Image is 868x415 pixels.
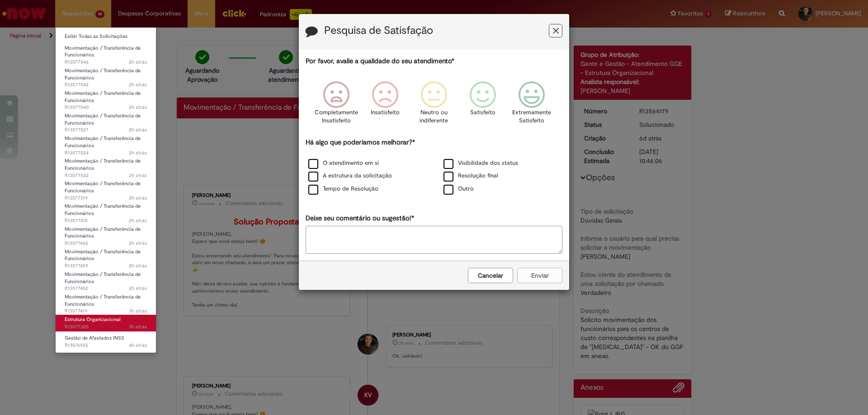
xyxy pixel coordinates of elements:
span: 2h atrás [129,126,147,133]
span: R13577452 [65,285,147,292]
span: 4h atrás [129,342,147,349]
span: R13577515 [65,217,147,224]
span: Movimentação / Transferência de Funcionários [65,271,141,285]
span: 2h atrás [129,149,147,156]
span: R13577527 [65,126,147,134]
a: Aberto R13577546 : Movimentação / Transferência de Funcionários [56,43,156,63]
a: Aberto R13577527 : Movimentação / Transferência de Funcionários [56,111,156,131]
span: R13577462 [65,240,147,247]
p: Neutro ou indiferente [418,108,450,125]
a: Aberto R13577452 : Movimentação / Transferência de Funcionários [56,270,156,289]
label: Por favor, avalie a qualidade do seu atendimento* [306,56,454,66]
time: 29/09/2025 14:59:57 [129,217,147,224]
span: 2h atrás [129,217,147,224]
time: 29/09/2025 15:04:04 [129,81,147,88]
div: Insatisfeito [362,75,408,136]
span: R13577519 [65,195,147,202]
a: Exibir Todas as Solicitações [56,32,156,42]
span: 3h atrás [129,323,147,330]
time: 29/09/2025 15:00:16 [129,195,147,201]
time: 29/09/2025 15:00:31 [129,172,147,179]
time: 29/09/2025 13:40:26 [129,342,147,349]
span: 2h atrás [129,172,147,179]
span: Movimentação / Transferência de Funcionários [65,294,141,308]
span: Movimentação / Transferência de Funcionários [65,180,141,194]
a: Aberto R13577462 : Movimentação / Transferência de Funcionários [56,224,156,244]
span: Gestão de Afastados INSS [65,335,124,341]
span: R13577542 [65,81,147,89]
span: Estrutura Organizacional [65,316,120,323]
span: Movimentação / Transferência de Funcionários [65,112,141,126]
span: 2h atrás [129,285,147,292]
div: Satisfeito [460,75,506,136]
span: R13577522 [65,172,147,179]
p: Satisfeito [470,108,495,117]
time: 29/09/2025 14:48:17 [129,308,147,314]
time: 29/09/2025 15:00:57 [129,126,147,133]
a: Aberto R13577519 : Movimentação / Transferência de Funcionários [56,179,156,198]
a: Aberto R13577542 : Movimentação / Transferência de Funcionários [56,66,156,85]
label: Deixe seu comentário ou sugestão!* [306,214,414,223]
time: 29/09/2025 14:53:21 [129,262,147,269]
label: Pesquisa de Satisfação [324,25,433,37]
span: 2h atrás [129,81,147,88]
p: Completamente Insatisfeito [315,108,358,125]
label: Outro [443,185,474,193]
span: Movimentação / Transferência de Funcionários [65,158,141,172]
span: Movimentação / Transferência de Funcionários [65,135,141,149]
button: Cancelar [468,268,513,283]
a: Aberto R13576925 : Gestão de Afastados INSS [56,333,156,350]
span: 2h atrás [129,195,147,201]
div: Completamente Insatisfeito [313,75,359,136]
div: Há algo que poderíamos melhorar?* [306,138,562,196]
time: 29/09/2025 15:04:21 [129,59,147,65]
a: Aberto R13577325 : Estrutura Organizacional [56,315,156,331]
a: Aberto R13577459 : Movimentação / Transferência de Funcionários [56,247,156,266]
span: Movimentação / Transferência de Funcionários [65,90,141,104]
a: Aberto R13577524 : Movimentação / Transferência de Funcionários [56,134,156,153]
time: 29/09/2025 14:52:51 [129,285,147,292]
a: Aberto R13577522 : Movimentação / Transferência de Funcionários [56,156,156,176]
a: Aberto R13577540 : Movimentação / Transferência de Funcionários [56,89,156,108]
span: 2h atrás [129,240,147,247]
span: Movimentação / Transferência de Funcionários [65,203,141,217]
span: R13577325 [65,323,147,331]
time: 29/09/2025 14:35:42 [129,323,147,330]
p: Extremamente Satisfeito [512,108,551,125]
label: Visibilidade dos status [443,159,518,168]
span: 3h atrás [129,308,147,314]
label: Tempo de Resolução [308,185,378,193]
span: Movimentação / Transferência de Funcionários [65,67,141,81]
span: R13577419 [65,308,147,315]
label: A estrutura da solicitação [308,172,392,180]
label: Resolução final [443,172,498,180]
span: Movimentação / Transferência de Funcionários [65,45,141,59]
a: Aberto R13577515 : Movimentação / Transferência de Funcionários [56,201,156,221]
p: Insatisfeito [371,108,400,117]
label: O atendimento em si [308,159,379,168]
time: 29/09/2025 14:53:38 [129,240,147,247]
span: 2h atrás [129,262,147,269]
time: 29/09/2025 15:00:43 [129,149,147,156]
a: Aberto R13577419 : Movimentação / Transferência de Funcionários [56,292,156,312]
span: Movimentação / Transferência de Funcionários [65,226,141,240]
span: 2h atrás [129,59,147,65]
div: Neutro ou indiferente [411,75,457,136]
span: R13577459 [65,262,147,270]
span: 2h atrás [129,104,147,111]
time: 29/09/2025 15:03:57 [129,104,147,111]
div: Extremamente Satisfeito [509,75,555,136]
span: R13577524 [65,149,147,157]
span: R13576925 [65,342,147,349]
span: Movimentação / Transferência de Funcionários [65,248,141,262]
ul: Requisições [55,27,156,353]
span: R13577540 [65,104,147,111]
span: R13577546 [65,59,147,66]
